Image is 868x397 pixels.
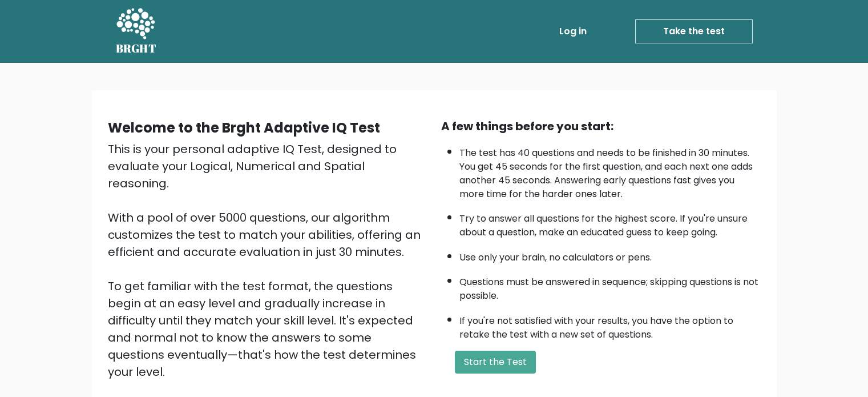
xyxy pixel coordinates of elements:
[441,118,761,135] div: A few things before you start:
[116,42,157,55] h5: BRGHT
[555,20,591,43] a: Log in
[455,351,536,374] button: Start the Test
[635,19,753,43] a: Take the test
[459,245,761,264] li: Use only your brain, no calculators or pens.
[459,308,761,342] li: If you're not satisfied with your results, you have the option to retake the test with a new set ...
[108,118,380,137] b: Welcome to the Brght Adaptive IQ Test
[116,5,157,58] a: BRGHT
[459,270,761,303] li: Questions must be answered in sequence; skipping questions is not possible.
[459,206,761,239] li: Try to answer all questions for the highest score. If you're unsure about a question, make an edu...
[459,141,761,201] li: The test has 40 questions and needs to be finished in 30 minutes. You get 45 seconds for the firs...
